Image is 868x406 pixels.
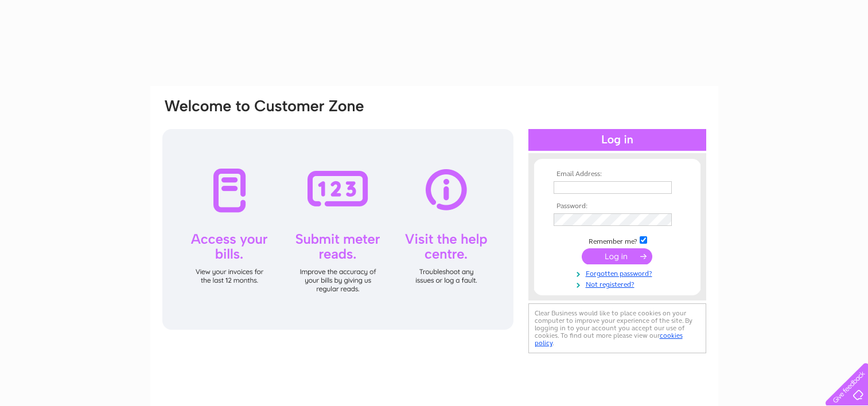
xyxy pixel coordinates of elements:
[554,278,684,289] a: Not registered?
[551,170,684,178] th: Email Address:
[528,303,706,353] div: Clear Business would like to place cookies on your computer to improve your experience of the sit...
[582,248,652,264] input: Submit
[551,235,684,246] td: Remember me?
[535,331,683,347] a: cookies policy
[551,202,684,210] th: Password:
[554,267,684,278] a: Forgotten password?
